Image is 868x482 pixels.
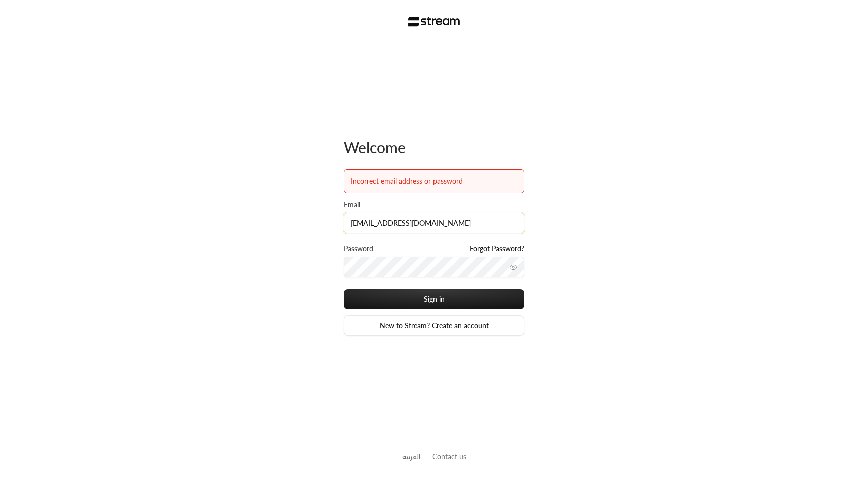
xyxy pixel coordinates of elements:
[408,17,460,27] img: Stream Logo
[470,244,524,254] a: Forgot Password?
[344,200,360,210] label: Email
[432,451,466,462] button: Contact us
[505,259,521,275] button: toggle password visibility
[344,138,406,156] span: Welcome
[351,176,517,186] div: Incorrect email address or password
[344,244,373,254] label: Password
[432,452,466,461] a: Contact us
[344,289,524,309] button: Sign in
[402,447,420,466] a: العربية
[344,315,524,336] a: New to Stream? Create an account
